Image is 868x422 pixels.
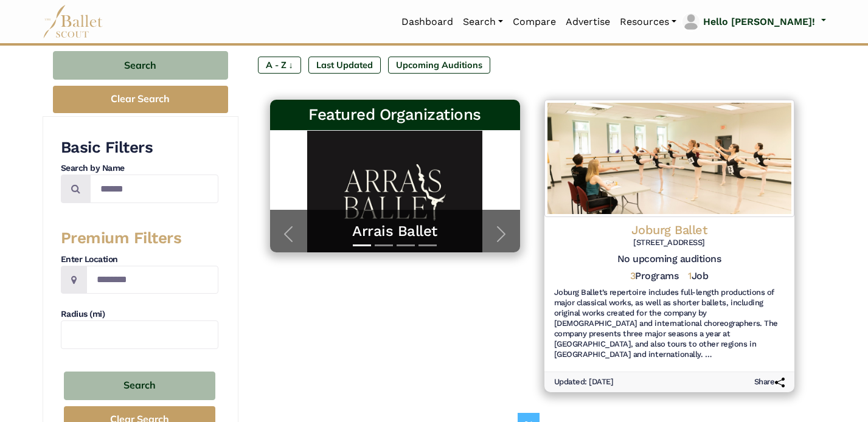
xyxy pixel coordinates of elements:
label: Upcoming Auditions [388,57,490,74]
a: Advertise [561,9,615,35]
h5: No upcoming auditions [554,253,785,266]
button: Slide 1 [353,238,371,252]
h4: Search by Name [61,162,218,175]
p: Hello [PERSON_NAME]! [703,14,815,30]
h3: Premium Filters [61,228,218,249]
img: profile picture [682,13,700,30]
h5: Job [688,270,708,283]
label: Last Updated [308,57,381,74]
button: Slide 2 [375,238,393,252]
a: Arrais Ballet [282,222,508,241]
span: 3 [630,270,636,282]
button: Slide 4 [418,238,437,252]
button: Clear Search [53,86,228,113]
button: Search [64,372,215,400]
h4: Radius (mi) [61,308,218,320]
button: Slide 3 [397,238,415,252]
img: Logo [544,100,794,216]
h6: Share [754,377,785,387]
button: Search [53,51,228,80]
span: 1 [688,270,692,282]
h4: Enter Location [61,254,218,266]
h6: [STREET_ADDRESS] [554,238,785,248]
a: Dashboard [397,9,458,35]
h6: Updated: [DATE] [554,377,614,387]
h4: Joburg Ballet [554,222,785,238]
a: Search [458,9,508,35]
label: A - Z ↓ [258,57,301,74]
h6: Joburg Ballet’s repertoire includes full-length productions of major classical works, as well as ... [554,288,785,359]
input: Location [86,266,218,294]
h5: Programs [630,270,679,283]
h3: Basic Filters [61,137,218,158]
input: Search by names... [90,175,218,203]
h3: Featured Organizations [280,105,510,125]
a: profile picture Hello [PERSON_NAME]! [681,12,825,32]
a: Compare [508,9,561,35]
a: Resources [615,9,681,35]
